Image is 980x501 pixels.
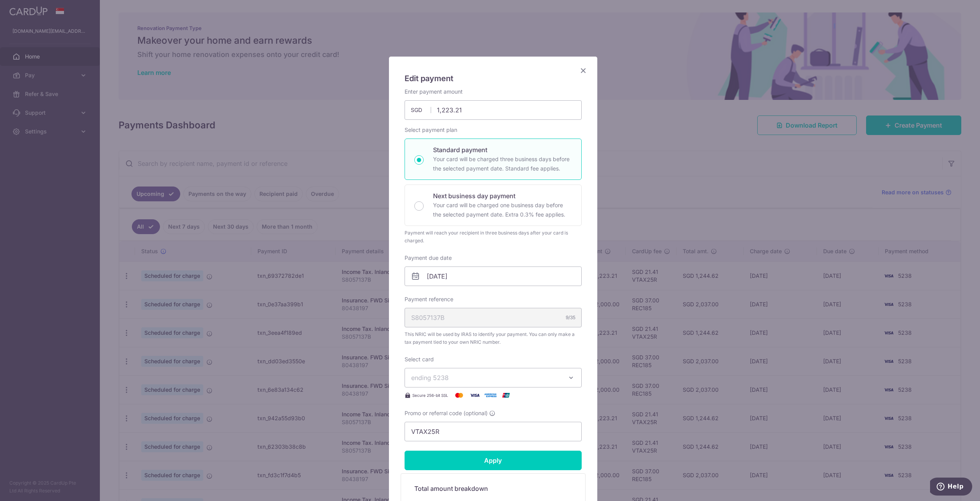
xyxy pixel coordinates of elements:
label: Select payment plan [405,126,457,134]
input: 0.00 [405,100,582,120]
img: American Express [483,391,498,400]
input: DD / MM / YYYY [405,266,582,286]
span: Promo or referral code (optional) [405,409,488,417]
div: 9/35 [566,314,575,322]
span: SGD [411,106,431,114]
span: ending 5238 [411,374,449,382]
label: Enter payment amount [405,88,463,96]
button: ending 5238 [405,368,582,387]
label: Select card [405,355,434,363]
label: Payment reference [405,295,453,303]
h5: Edit payment [405,72,582,85]
iframe: Opens a widget where you can find more information [930,478,972,497]
input: Apply [405,451,582,470]
img: Mastercard [451,391,467,400]
img: Visa [467,391,483,400]
span: Secure 256-bit SSL [412,392,448,398]
img: UnionPay [498,391,514,400]
p: Your card will be charged one business day before the selected payment date. Extra 0.3% fee applies. [433,201,572,219]
label: Payment due date [405,254,452,262]
h5: Total amount breakdown [414,484,572,493]
span: This NRIC will be used by IRAS to identify your payment. You can only make a tax payment tied to ... [405,330,582,346]
button: Close [579,66,588,75]
div: Payment will reach your recipient in three business days after your card is charged. [405,229,582,245]
p: Next business day payment [433,191,572,201]
p: Standard payment [433,145,572,155]
p: Your card will be charged three business days before the selected payment date. Standard fee appl... [433,155,572,173]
